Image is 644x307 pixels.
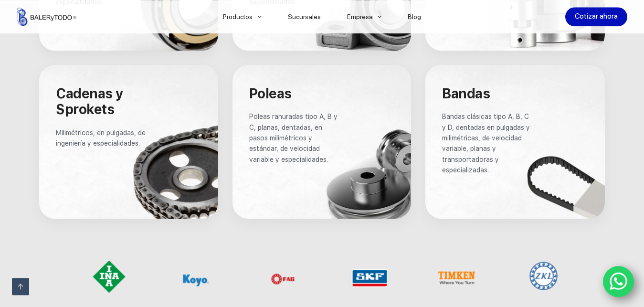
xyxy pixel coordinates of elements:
a: Ir arriba [12,278,29,295]
span: Bandas clásicas tipo A, B, C y D, dentadas en pulgadas y milimétricas, de velocidad variable, pla... [442,113,532,174]
a: WhatsApp [603,266,634,297]
span: Bandas [442,85,490,102]
a: Cotizar ahora [565,7,627,26]
img: Balerytodo [17,8,76,26]
span: Cadenas y Sprokets [56,85,127,118]
span: Milimétricos, en pulgadas, de ingeniería y especialidades. [56,129,148,147]
span: Poleas ranuradas tipo A, B y C, planas, dentadas, en pasos milimétricos y estándar, de velocidad ... [249,113,339,163]
span: Poleas [249,85,292,102]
